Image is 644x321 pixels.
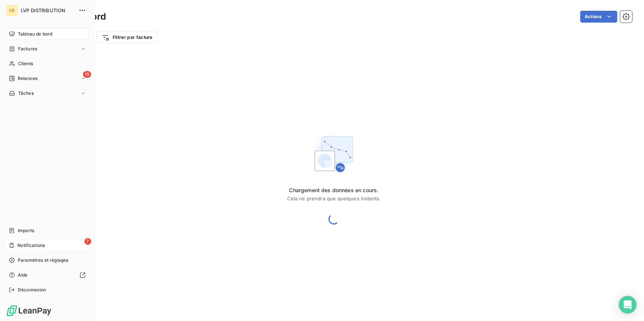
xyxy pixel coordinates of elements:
[18,60,33,67] span: Clients
[18,46,37,52] span: Factures
[6,305,52,317] img: Logo LeanPay
[18,272,28,278] span: Aide
[18,75,37,82] span: Relances
[18,90,34,97] span: Tâches
[310,130,358,178] img: First time
[97,31,157,43] button: Filtrer par facture
[18,227,34,234] span: Imports
[287,187,381,194] span: Chargement des données en cours.
[619,296,637,314] div: Open Intercom Messenger
[18,287,46,293] span: Déconnexion
[21,7,74,13] span: LVP DISTRIBUTION
[18,31,52,37] span: Tableau de bord
[6,269,89,281] a: Aide
[580,11,617,23] button: Actions
[84,238,91,245] span: 7
[18,257,68,264] span: Paramètres et réglages
[6,4,18,16] div: LD
[287,195,381,201] span: Cela ne prendra que quelques instants.
[17,242,45,249] span: Notifications
[83,71,91,78] span: 15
